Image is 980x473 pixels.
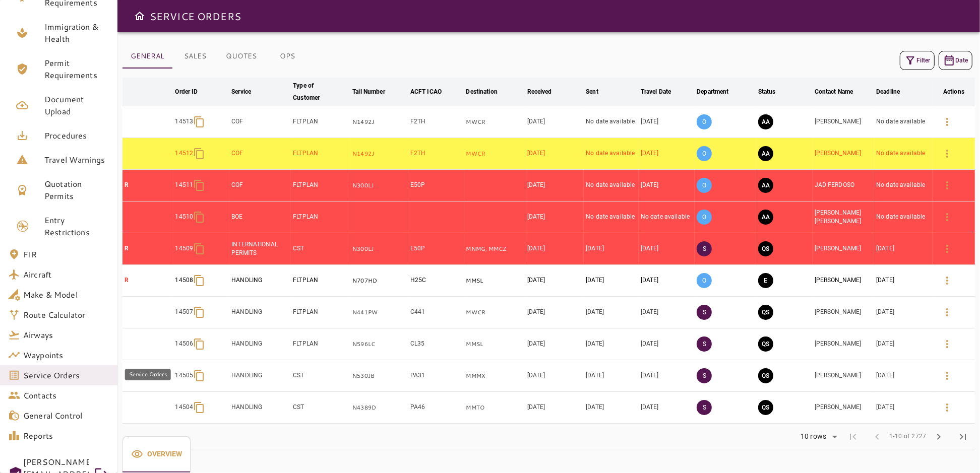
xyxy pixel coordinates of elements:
p: N300LJ [352,245,406,253]
td: [DATE] [639,297,695,328]
p: R [125,244,171,253]
button: Details [935,364,959,388]
td: [DATE] [639,392,695,424]
span: General Control [23,410,109,422]
span: chevron_right [933,431,945,443]
button: QUOTES [218,44,265,69]
button: Details [935,205,959,229]
p: MWCR [466,150,523,158]
td: [DATE] [584,297,639,328]
td: [DATE] [525,265,584,297]
div: Destination [466,86,498,98]
td: [DATE] [584,233,639,265]
td: No date available [874,106,933,138]
p: 14509 [175,244,194,253]
td: PA46 [408,392,464,424]
div: Deadline [876,86,900,98]
button: QUOTE SENT [758,400,773,415]
span: Service Orders [23,369,109,381]
td: E50P [408,170,464,201]
span: Procedures [44,129,109,142]
td: HANDLING [229,265,291,297]
span: Type of Customer [293,80,348,104]
td: [PERSON_NAME] [813,106,874,138]
div: Travel Date [641,86,671,98]
td: [DATE] [584,360,639,392]
td: [DATE] [639,138,695,170]
p: 14506 [175,340,194,348]
td: PA31 [408,360,464,392]
td: F2TH [408,106,464,138]
td: E50P [408,233,464,265]
td: CL35 [408,328,464,360]
span: Airways [23,329,109,341]
td: [DATE] [525,360,584,392]
td: [DATE] [639,328,695,360]
td: No date available [584,201,639,233]
span: Destination [466,86,511,98]
p: MNMG, MMCZ [466,245,523,253]
p: O [697,273,712,288]
p: 14511 [175,181,194,189]
td: CST [291,360,350,392]
td: No date available [874,170,933,201]
button: EXECUTION [758,273,773,288]
div: basic tabs example [122,436,191,472]
span: Previous Page [865,425,889,449]
td: [DATE] [525,170,584,201]
span: 1-10 of 2727 [889,432,927,442]
button: Overview [122,436,191,472]
div: Status [758,86,776,98]
td: C441 [408,297,464,328]
p: O [697,178,712,193]
td: INTERNATIONAL PERMITS [229,233,291,265]
button: Details [935,237,959,261]
button: GENERAL [122,44,172,69]
td: [PERSON_NAME] [813,297,874,328]
td: No date available [874,201,933,233]
p: MMTO [466,403,523,412]
div: Department [697,86,728,98]
td: [DATE] [525,201,584,233]
div: basic tabs example [122,44,310,69]
div: Type of Customer [293,80,335,104]
td: [PERSON_NAME] [813,233,874,265]
button: Details [935,300,959,324]
span: Received [527,86,565,98]
span: Waypoints [23,349,109,361]
p: 14513 [175,117,194,126]
td: FLTPLAN [291,328,350,360]
td: [DATE] [639,106,695,138]
p: S [697,305,712,320]
div: 10 rows [794,429,841,444]
td: [PERSON_NAME] [813,392,874,424]
td: [PERSON_NAME] [813,138,874,170]
td: COF [229,106,291,138]
td: No date available [639,201,695,233]
div: 10 rows [798,432,829,441]
span: Deadline [876,86,913,98]
td: FLTPLAN [291,201,350,233]
span: Tail Number [352,86,398,98]
div: Order ID [175,86,198,98]
p: 14507 [175,308,194,316]
div: Tail Number [352,86,385,98]
span: Immigration & Health [44,21,109,45]
div: ACFT ICAO [410,86,442,98]
p: 14504 [175,403,194,412]
td: [DATE] [525,392,584,424]
span: Aircraft [23,268,109,281]
p: O [697,114,712,129]
button: QUOTE SENT [758,336,773,352]
button: Details [935,110,959,134]
td: BOE [229,201,291,233]
td: No date available [584,138,639,170]
p: N4389D [352,403,406,412]
p: 14512 [175,149,194,158]
button: Details [935,332,959,356]
td: FLTPLAN [291,170,350,201]
button: Details [935,173,959,197]
td: COF [229,138,291,170]
p: 14510 [175,213,194,221]
td: [DATE] [874,360,933,392]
